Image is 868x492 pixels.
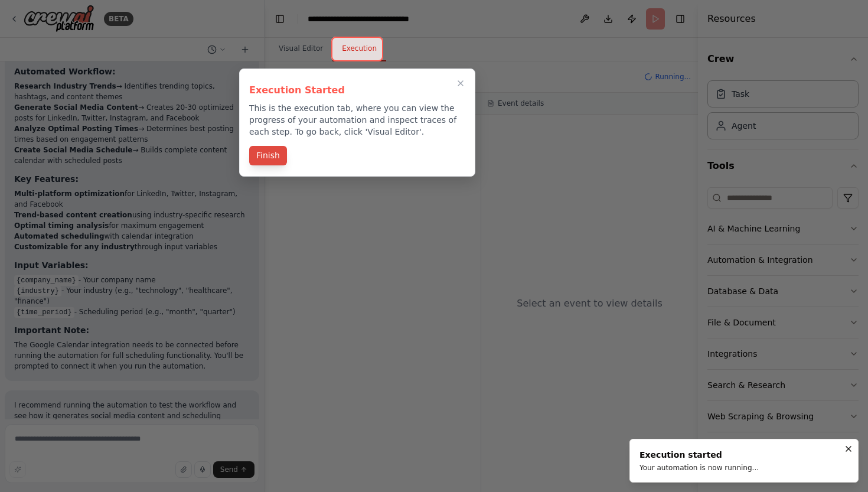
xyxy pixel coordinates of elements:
[453,76,468,90] button: Close walkthrough
[249,83,465,97] h3: Execution Started
[639,449,759,461] div: Execution started
[249,146,287,165] button: Finish
[272,11,288,27] button: Hide left sidebar
[249,102,465,138] p: This is the execution tab, where you can view the progress of your automation and inspect traces ...
[639,463,759,473] div: Your automation is now running...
